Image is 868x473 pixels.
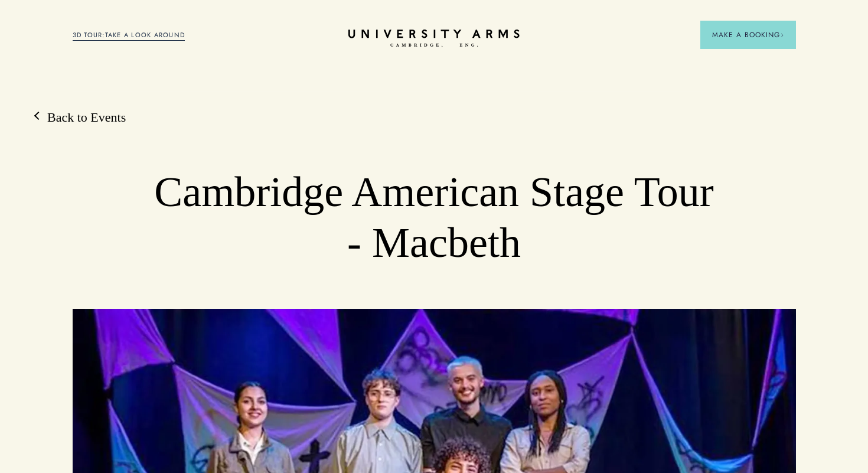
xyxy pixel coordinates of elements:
[348,30,520,48] a: Home
[780,33,784,37] img: Arrow icon
[700,21,796,49] button: Make a BookingArrow icon
[145,167,723,268] h1: Cambridge American Stage Tour - Macbeth
[35,109,126,126] a: Back to Events
[712,30,784,40] span: Make a Booking
[73,30,185,41] a: 3D TOUR:TAKE A LOOK AROUND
